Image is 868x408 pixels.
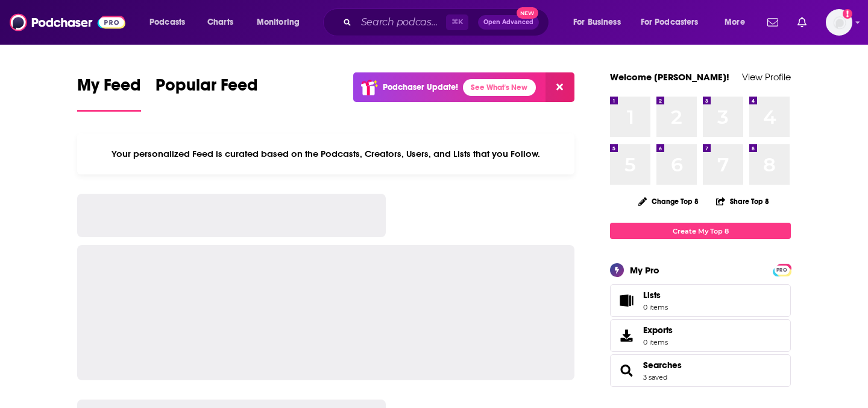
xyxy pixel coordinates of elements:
[793,12,811,33] a: Show notifications dropdown
[156,75,258,103] span: Popular Feed
[775,265,789,274] a: PRO
[383,82,458,92] p: Podchaser Update!
[156,75,258,112] a: Popular Feed
[610,354,791,387] span: Searches
[77,133,574,174] div: Your personalized Feed is curated based on the Podcasts, Creators, Users, and Lists that you Follow.
[248,13,315,32] button: open menu
[257,14,300,31] span: Monitoring
[463,79,536,96] a: See What's New
[141,13,201,32] button: open menu
[517,7,538,19] span: New
[716,13,760,32] button: open menu
[483,19,533,25] span: Open Advanced
[633,13,716,32] button: open menu
[826,9,852,36] button: Show profile menu
[643,325,673,336] span: Exports
[614,362,638,379] a: Searches
[200,13,241,32] a: Charts
[610,319,791,352] a: Exports
[565,13,636,32] button: open menu
[478,15,539,30] button: Open AdvancedNew
[843,9,852,19] svg: Add a profile image
[643,360,682,371] a: Searches
[742,71,791,83] a: View Profile
[725,14,745,31] span: More
[77,75,141,112] a: My Feed
[614,292,638,309] span: Lists
[643,290,668,301] span: Lists
[763,12,783,33] a: Show notifications dropdown
[10,11,125,34] img: Podchaser - Follow, Share and Rate Podcasts
[826,9,852,36] span: Logged in as TABASCO
[207,14,233,31] span: Charts
[149,14,185,31] span: Podcasts
[335,8,561,36] div: Search podcasts, credits, & more...
[715,190,770,213] button: Share Top 8
[610,223,791,239] a: Create My Top 8
[573,14,621,31] span: For Business
[641,14,699,31] span: For Podcasters
[775,266,789,275] span: PRO
[643,373,667,381] a: 3 saved
[631,194,706,209] button: Change Top 8
[610,71,729,83] a: Welcome [PERSON_NAME]!
[643,303,668,311] span: 0 items
[614,327,638,344] span: Exports
[446,14,468,30] span: ⌘ K
[826,9,852,36] img: User Profile
[643,290,661,301] span: Lists
[77,75,141,103] span: My Feed
[610,284,791,317] a: Lists
[643,338,673,346] span: 0 items
[630,264,659,276] div: My Pro
[356,13,446,32] input: Search podcasts, credits, & more...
